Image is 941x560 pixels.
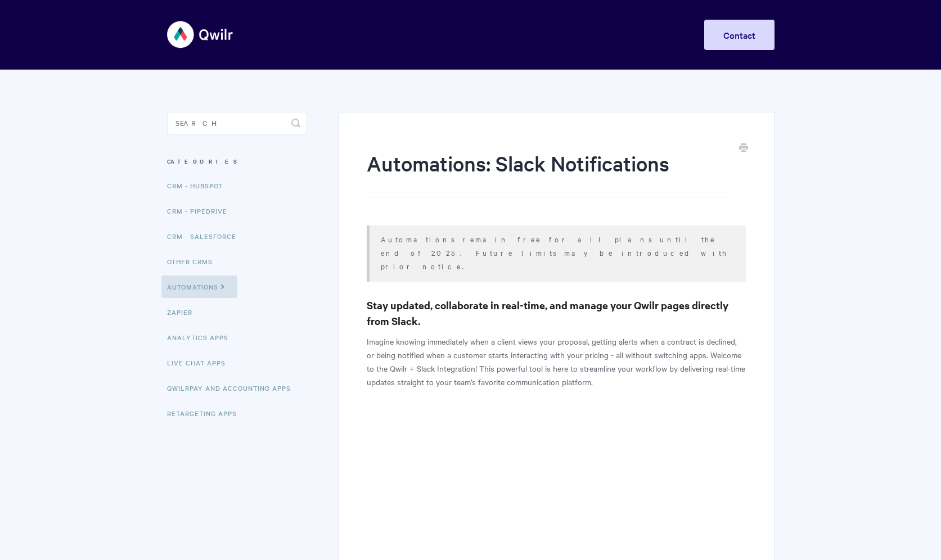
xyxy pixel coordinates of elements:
a: Other CRMs [167,250,221,273]
h1: Automations: Slack Notifications [367,149,728,197]
strong: Stay updated, collaborate in real-time, and manage your Qwilr pages directly from Slack. [367,298,728,328]
a: Contact [704,20,775,50]
a: Retargeting Apps [167,402,245,424]
input: Search [167,112,307,134]
a: CRM - HubSpot [167,174,231,197]
a: Live Chat Apps [167,351,234,374]
a: Print this Article [739,142,748,155]
a: Analytics Apps [167,326,237,349]
a: CRM - Pipedrive [167,200,236,222]
a: CRM - Salesforce [167,225,245,247]
img: Qwilr Help Center [167,13,234,56]
h3: Categories [167,151,307,171]
a: QwilrPay and Accounting Apps [167,377,299,399]
a: Zapier [167,301,201,323]
p: Imagine knowing immediately when a client views your proposal, getting alerts when a contract is ... [367,335,745,389]
a: Automations [161,276,237,298]
p: Automations remain free for all plans until the end of 2025. Future limits may be introduced with... [381,232,731,273]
